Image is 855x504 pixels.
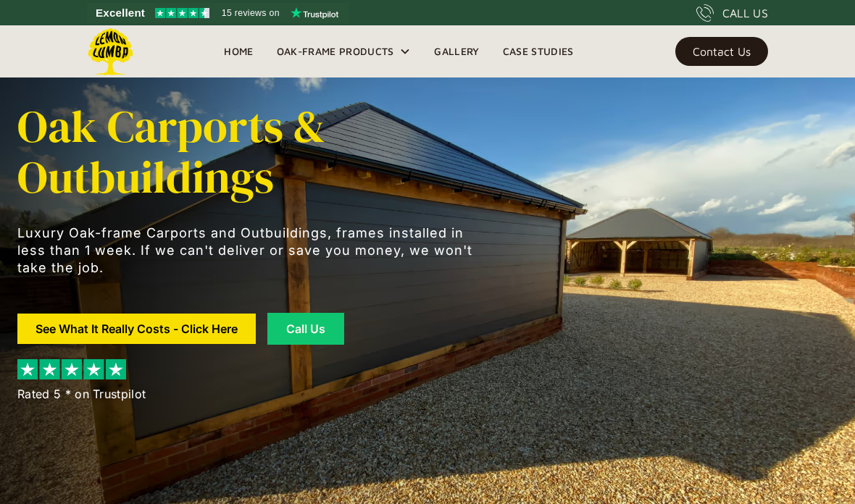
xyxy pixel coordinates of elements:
a: Case Studies [491,41,585,62]
div: Call Us [285,323,326,335]
span: 15 reviews on [222,4,280,22]
a: Contact Us [675,37,768,66]
div: Rated 5 * on Trustpilot [17,385,146,403]
a: Gallery [422,41,491,62]
h1: Oak Carports & Outbuildings [17,101,481,203]
a: Home [212,41,264,62]
span: Excellent [96,4,145,22]
a: See What It Really Costs - Click Here [17,314,256,344]
div: Oak-Frame Products [265,25,423,77]
img: Trustpilot logo [291,7,338,19]
div: Oak-Frame Products [277,43,394,60]
p: Luxury Oak-frame Carports and Outbuildings, frames installed in less than 1 week. If we can't del... [17,224,481,277]
img: Trustpilot 4.5 stars [155,8,209,18]
div: CALL US [722,4,768,22]
a: Call Us [267,313,344,345]
a: See Lemon Lumba reviews on Trustpilot [87,3,349,23]
a: CALL US [696,4,768,22]
div: Contact Us [693,46,751,56]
